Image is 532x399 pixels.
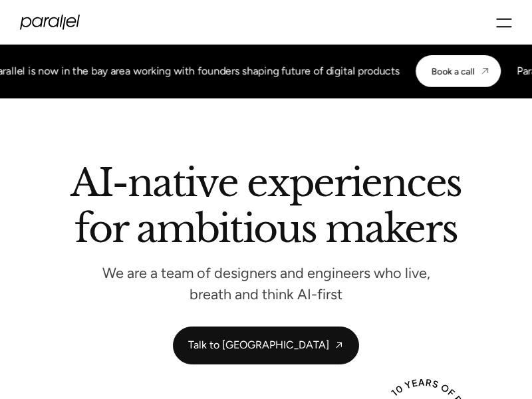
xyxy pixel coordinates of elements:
p: We are a team of designers and engineers who live, breath and think AI-first [80,267,452,299]
a: home [20,15,80,30]
img: CTA arrow image [479,66,490,76]
div: Book a call [432,66,474,76]
h2: AI-native experiences for ambitious makers [13,165,519,252]
div: menu [496,11,512,34]
a: Book a call [416,55,501,87]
